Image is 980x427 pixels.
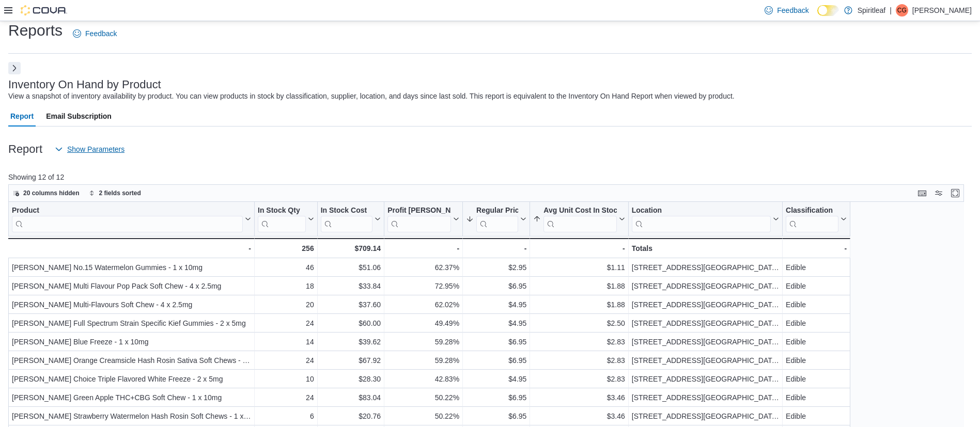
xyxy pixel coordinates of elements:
div: In Stock Qty [258,206,306,232]
div: $6.95 [466,355,526,367]
div: 59.28% [387,355,459,367]
span: Feedback [777,5,808,15]
div: $6.95 [466,392,526,404]
h3: Report [8,143,42,155]
div: [PERSON_NAME] Multi Flavour Pop Pack Soft Chew - 4 x 2.5mg [12,280,251,293]
div: 62.37% [387,262,459,274]
div: Profit Margin (%) [387,206,451,232]
div: 24 [258,355,314,367]
div: [STREET_ADDRESS][GEOGRAPHIC_DATA]) [632,318,779,330]
div: Totals [632,242,779,255]
div: 10 [258,373,314,386]
div: Regular Price [476,206,518,216]
div: 50.22% [387,392,459,404]
div: $2.95 [466,262,526,274]
div: $3.46 [533,410,625,423]
div: [STREET_ADDRESS][GEOGRAPHIC_DATA]) [632,336,779,349]
div: - [387,242,459,255]
div: 42.83% [387,373,459,386]
div: Edible [786,355,847,367]
div: Avg Unit Cost In Stock [543,206,616,232]
div: Product [12,206,243,232]
div: $33.84 [321,280,381,293]
button: 2 fields sorted [85,187,145,199]
div: Avg Unit Cost In Stock [543,206,616,216]
button: In Stock Qty [258,206,314,232]
div: 24 [258,392,314,404]
div: 49.49% [387,318,459,330]
div: $83.04 [321,392,381,404]
div: Edible [786,280,847,293]
div: Edible [786,336,847,349]
div: - [533,242,625,255]
div: [STREET_ADDRESS][GEOGRAPHIC_DATA]) [632,373,779,386]
div: 24 [258,318,314,330]
div: [PERSON_NAME] Strawberry Watermelon Hash Rosin Soft Chews - 1 x 10mg [12,410,251,423]
div: [STREET_ADDRESS][GEOGRAPHIC_DATA]) [632,355,779,367]
span: Email Subscription [46,106,112,126]
div: - [786,242,847,255]
div: Edible [786,410,847,423]
div: $67.92 [321,355,381,367]
div: $4.95 [466,373,526,386]
div: $28.30 [321,373,381,386]
div: 6 [258,410,314,423]
div: [PERSON_NAME] Full Spectrum Strain Specific Kief Gummies - 2 x 5mg [12,318,251,330]
div: 50.22% [387,410,459,423]
div: Edible [786,299,847,311]
div: [PERSON_NAME] Choice Triple Flavored White Freeze - 2 x 5mg [12,373,251,386]
div: View a snapshot of inventory availability by product. You can view products in stock by classific... [8,91,735,102]
div: $2.50 [533,318,625,330]
div: Classification [786,206,838,216]
div: $37.60 [321,299,381,311]
div: [STREET_ADDRESS][GEOGRAPHIC_DATA]) [632,280,779,293]
button: Regular Price [466,206,526,232]
p: [PERSON_NAME] [912,4,972,17]
div: Edible [786,318,847,330]
div: $6.95 [466,410,526,423]
div: $709.14 [321,242,381,255]
h1: Reports [8,20,63,41]
button: Profit [PERSON_NAME] (%) [387,206,459,232]
div: In Stock Cost [321,206,372,232]
button: Display options [932,187,945,199]
div: $6.95 [466,336,526,349]
div: $2.83 [533,373,625,386]
button: Next [8,62,21,74]
div: Regular Price [476,206,518,232]
div: [STREET_ADDRESS][GEOGRAPHIC_DATA]) [632,410,779,423]
span: 2 fields sorted [99,189,141,197]
div: $2.83 [533,336,625,349]
div: 72.95% [387,280,459,293]
button: 20 columns hidden [9,187,84,199]
div: $1.88 [533,280,625,293]
img: Cova [21,5,67,15]
div: 46 [258,262,314,274]
div: 20 [258,299,314,311]
button: Show Parameters [51,139,129,160]
div: $4.95 [466,299,526,311]
button: In Stock Cost [321,206,381,232]
div: - [11,242,251,255]
div: 18 [258,280,314,293]
div: $20.76 [321,410,381,423]
p: Showing 12 of 12 [8,172,974,182]
div: Edible [786,373,847,386]
div: 256 [258,242,314,255]
div: 59.28% [387,336,459,349]
p: | [890,4,892,17]
div: $1.88 [533,299,625,311]
div: In Stock Cost [321,206,372,216]
div: [PERSON_NAME] Blue Freeze - 1 x 10mg [12,336,251,349]
div: $2.83 [533,355,625,367]
div: [STREET_ADDRESS][GEOGRAPHIC_DATA]) [632,262,779,274]
span: Show Parameters [67,144,125,154]
span: 20 columns hidden [23,189,80,197]
div: Profit [PERSON_NAME] (%) [387,206,451,216]
div: $60.00 [321,318,381,330]
div: Edible [786,392,847,404]
div: $1.11 [533,262,625,274]
button: Location [632,206,779,232]
h3: Inventory On Hand by Product [8,78,161,91]
span: CG [897,4,907,17]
